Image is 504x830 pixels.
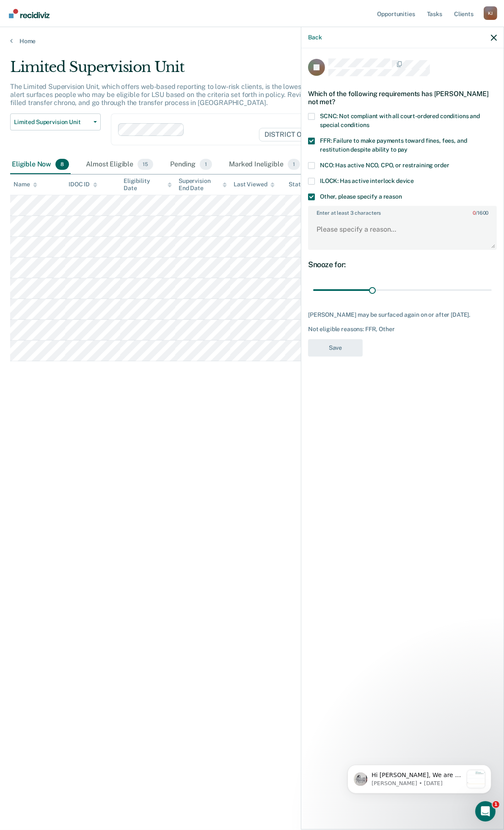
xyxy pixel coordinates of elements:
span: 8 [55,159,69,170]
span: Hi [PERSON_NAME], We are so excited to announce a brand new feature: AI case note search! 📣 Findi... [37,24,128,241]
div: Eligibility Date [124,177,172,192]
p: Message from Kim, sent 1w ago [37,32,128,39]
span: DISTRICT OFFICE 4, [GEOGRAPHIC_DATA] [259,128,411,141]
div: Almost Eligible [84,155,155,174]
button: Profile dropdown button [484,6,497,20]
button: Save [308,339,363,357]
span: ILOCK: Has active interlock device [320,177,414,184]
div: Pending [168,155,214,174]
span: 1 [288,159,300,170]
span: Limited Supervision Unit [14,119,90,126]
div: K J [484,6,497,20]
div: Marked Ineligible [227,155,302,174]
iframe: Intercom live chat [475,801,496,822]
span: 1 [200,159,212,170]
span: SCNC: Not compliant with all court-ordered conditions and special conditions [320,113,480,128]
label: Enter at least 3 characters [309,207,496,216]
a: Home [10,37,494,45]
span: 1 [493,801,499,808]
div: Not eligible reasons: FFR, Other [308,326,497,333]
p: The Limited Supervision Unit, which offers web-based reporting to low-risk clients, is the lowest... [10,83,456,107]
div: Eligible Now [10,155,71,174]
span: / 1600 [473,210,488,216]
span: FFR: Failure to make payments toward fines, fees, and restitution despite ability to pay [320,137,467,153]
iframe: Intercom notifications message [335,748,504,807]
div: Limited Supervision Unit [10,58,464,83]
div: Supervision End Date [179,177,227,192]
div: [PERSON_NAME] may be surfaced again on or after [DATE]. [308,311,497,318]
div: Snooze for: [308,260,497,269]
span: 0 [473,210,476,216]
div: Name [14,181,37,188]
span: Other, please specify a reason [320,193,402,200]
img: Recidiviz [9,9,50,18]
div: Last Viewed [234,181,275,188]
span: NCO: Has active NCO, CPO, or restraining order [320,162,449,169]
button: Back [308,34,322,41]
div: Which of the following requirements has [PERSON_NAME] not met? [308,83,497,113]
div: Status [289,181,307,188]
span: 15 [138,159,153,170]
div: IDOC ID [69,181,97,188]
